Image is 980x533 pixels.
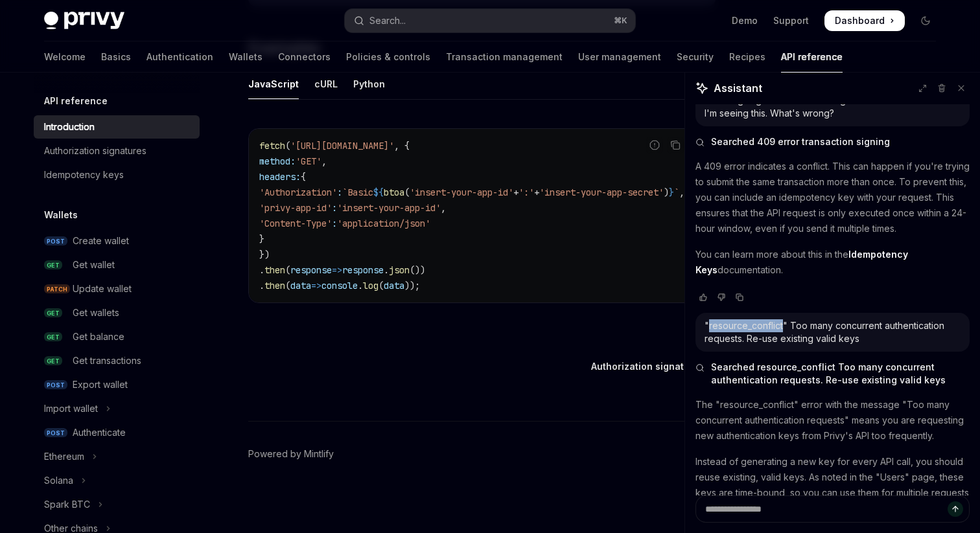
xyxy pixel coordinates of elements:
[34,115,200,139] a: Introduction
[342,264,384,276] span: response
[44,308,62,318] span: GET
[389,264,410,276] span: json
[441,202,446,214] span: ,
[835,14,885,27] span: Dashboard
[384,187,404,198] span: btoa
[732,291,747,304] button: Copy chat response
[711,135,890,148] span: Searched 409 error transaction signing
[363,280,379,291] span: log
[534,187,539,198] span: +
[264,264,285,276] span: then
[915,10,936,31] button: Toggle dark mode
[44,401,98,416] div: Import wallet
[705,319,961,345] div: "resource_conflict" Too many concurrent authentication requests. Re-use existing valid keys
[285,280,290,291] span: (
[34,253,200,277] a: GETGet wallet
[44,332,62,342] span: GET
[695,159,970,236] p: A 409 error indicates a conflict. This can happen if you're trying to submit the same transaction...
[44,428,67,438] span: POST
[695,249,908,276] a: Idempotency Keys
[384,264,389,276] span: .
[34,421,200,444] a: POSTAuthenticate
[345,9,635,32] button: Open search
[677,41,714,73] a: Security
[34,493,200,516] button: Toggle Spark BTC section
[353,69,385,99] div: Python
[337,218,430,229] span: 'application/json'
[714,291,729,304] button: Vote that response was not good
[278,41,331,73] a: Connectors
[259,187,337,198] span: 'Authorization'
[695,291,711,304] button: Vote that response was good
[259,280,264,291] span: .
[332,264,342,276] span: =>
[948,501,963,517] button: Send message
[73,353,141,369] div: Get transactions
[34,229,200,253] a: POSTCreate wallet
[591,360,714,373] a: Authorization signatures
[301,171,306,183] span: {
[674,187,679,198] span: `
[146,41,213,73] a: Authentication
[667,137,684,153] button: Copy the contents from the code block
[373,187,384,198] span: ${
[259,249,270,260] span: })
[34,349,200,372] a: GETGet transactions
[34,373,200,396] a: POSTExport wallet
[695,495,970,523] textarea: Ask a question...
[259,233,264,245] span: }
[705,94,961,120] div: I tried signing a transaction and got this 409 error. First time I'm seeing this. What's wrong?
[44,12,124,30] img: dark logo
[44,260,62,270] span: GET
[73,257,115,273] div: Get wallet
[259,171,301,183] span: headers:
[332,202,337,214] span: :
[285,264,290,276] span: (
[669,187,674,198] span: }
[695,135,970,148] button: Searched 409 error transaction signing
[44,380,67,390] span: POST
[337,187,342,198] span: :
[695,454,970,516] p: Instead of generating a new key for every API call, you should reuse existing, valid keys. As not...
[34,301,200,324] a: GETGet wallets
[264,280,285,291] span: then
[358,280,363,291] span: .
[34,139,200,163] a: Authorization signatures
[73,305,119,321] div: Get wallets
[337,202,441,214] span: 'insert-your-app-id'
[44,167,124,183] div: Idempotency keys
[44,119,95,135] div: Introduction
[539,187,664,198] span: 'insert-your-app-secret'
[259,218,332,229] span: 'Content-Type'
[73,377,128,392] div: Export wallet
[410,264,425,276] span: ())
[781,41,843,73] a: API reference
[314,69,338,99] div: cURL
[311,280,321,291] span: =>
[711,361,970,387] span: Searched resource_conflict Too many concurrent authentication requests. Re-use existing valid keys
[332,218,337,229] span: :
[248,448,334,460] a: Powered by Mintlify
[664,187,669,198] span: )
[290,140,394,152] span: '[URL][DOMAIN_NAME]'
[591,360,705,373] span: Authorization signatures
[248,69,299,99] div: JavaScript
[519,187,534,198] span: ':'
[44,236,67,246] span: POST
[824,10,905,31] a: Dashboard
[446,41,563,73] a: Transaction management
[404,187,410,198] span: (
[34,397,200,420] button: Toggle Import wallet section
[73,329,124,345] div: Get balance
[614,16,627,26] span: ⌘ K
[229,41,262,73] a: Wallets
[646,137,663,153] button: Report incorrect code
[101,41,131,73] a: Basics
[369,13,406,28] div: Search...
[695,397,970,444] p: The "resource_conflict" error with the message "Too many concurrent authentication requests" mean...
[321,155,327,167] span: ,
[679,187,684,198] span: ,
[44,284,70,294] span: PATCH
[73,425,126,440] div: Authenticate
[285,140,290,152] span: (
